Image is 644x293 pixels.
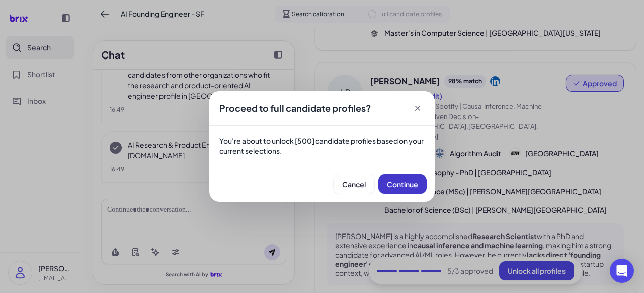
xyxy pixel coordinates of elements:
[610,259,634,283] div: Open Intercom Messenger
[342,180,366,189] span: Cancel
[219,136,425,156] p: You're about to unlock candidate profiles based on your current selections.
[219,102,371,114] span: Proceed to full candidate profiles?
[295,136,314,145] strong: [500]
[387,180,418,189] span: Continue
[334,174,374,194] button: Cancel
[378,174,427,194] button: Continue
